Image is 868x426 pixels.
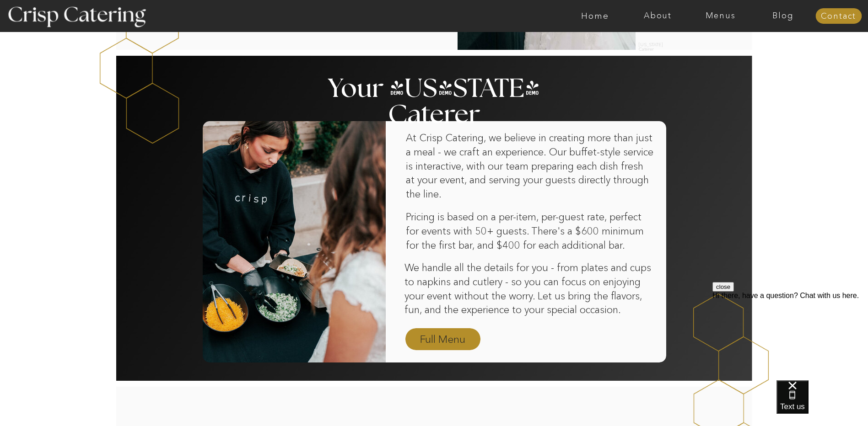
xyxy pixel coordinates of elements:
[639,43,667,48] h2: [US_STATE] Caterer
[689,11,752,21] a: Menus
[776,380,868,426] iframe: podium webchat widget bubble
[406,210,654,253] p: Pricing is based on a per-item, per-guest rate, perfect for events with 50+ guests. There's a $60...
[712,282,868,392] iframe: podium webchat widget prompt
[752,11,814,21] a: Blog
[326,76,542,94] h2: Your [US_STATE] Caterer
[416,332,469,348] a: Full Menu
[404,261,656,318] p: We handle all the details for you - from plates and cups to napkins and cutlery - so you can focu...
[815,12,862,21] a: Contact
[564,11,626,21] a: Home
[406,131,654,218] p: At Crisp Catering, we believe in creating more than just a meal - we craft an experience. Our buf...
[626,11,689,21] a: About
